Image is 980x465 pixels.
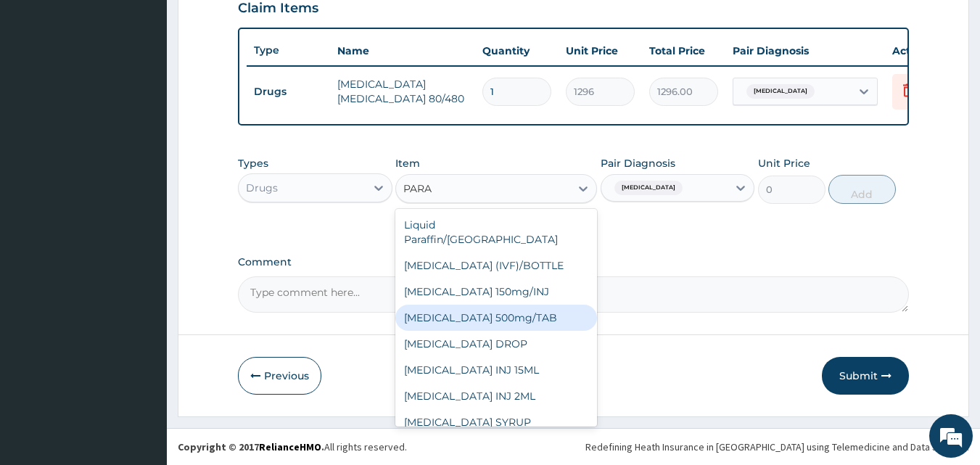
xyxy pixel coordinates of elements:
[885,36,958,65] th: Actions
[601,156,675,170] label: Pair Diagnosis
[238,256,910,268] label: Comment
[238,157,268,170] label: Types
[822,357,909,395] button: Submit
[75,81,244,100] div: Chat with us now
[330,70,475,113] td: [MEDICAL_DATA] [MEDICAL_DATA] 80/480
[395,156,420,170] label: Item
[614,181,683,195] span: [MEDICAL_DATA]
[395,357,597,383] div: [MEDICAL_DATA] INJ 15ML
[395,212,597,252] div: Liquid Paraffin/[GEOGRAPHIC_DATA]
[559,36,642,65] th: Unit Price
[259,440,321,453] a: RelianceHMO
[238,357,321,395] button: Previous
[246,181,278,195] div: Drugs
[7,310,276,361] textarea: Type your message and hit 'Enter'
[585,440,969,454] div: Redefining Heath Insurance in [GEOGRAPHIC_DATA] using Telemedicine and Data Science!
[395,331,597,357] div: [MEDICAL_DATA] DROP
[238,7,273,42] div: Minimize live chat window
[746,84,815,99] span: [MEDICAL_DATA]
[247,37,330,64] th: Type
[395,252,597,279] div: [MEDICAL_DATA] (IVF)/BOTTLE
[395,383,597,409] div: [MEDICAL_DATA] INJ 2ML
[238,1,318,17] h3: Claim Items
[475,36,559,65] th: Quantity
[247,78,330,105] td: Drugs
[642,36,725,65] th: Total Price
[84,140,200,287] span: We're online!
[758,156,810,170] label: Unit Price
[178,440,324,453] strong: Copyright © 2017 .
[395,279,597,305] div: [MEDICAL_DATA] 150mg/INJ
[395,305,597,331] div: [MEDICAL_DATA] 500mg/TAB
[167,428,980,465] footer: All rights reserved.
[27,73,59,109] img: d_794563401_company_1708531726252_794563401
[395,409,597,435] div: [MEDICAL_DATA] SYRUP
[330,36,475,65] th: Name
[828,175,896,204] button: Add
[725,36,885,65] th: Pair Diagnosis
